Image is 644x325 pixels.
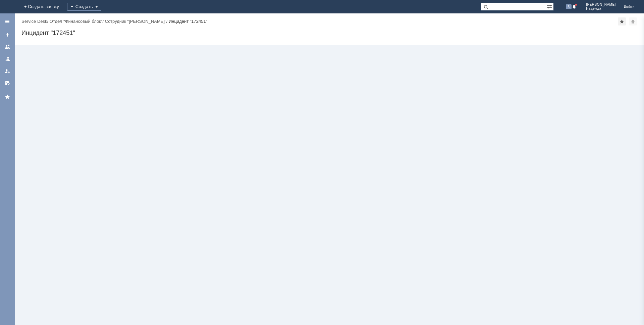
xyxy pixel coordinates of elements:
[21,30,637,36] div: Инцидент "172451"
[50,19,105,24] div: /
[586,3,616,7] span: [PERSON_NAME]
[21,19,47,24] a: Service Desk
[618,17,626,25] div: Добавить в избранное
[2,30,13,40] a: Создать заявку
[169,19,207,24] div: Инцидент "172451"
[50,19,103,24] a: Отдел "Финансовый блок"
[2,42,13,52] a: Заявки на командах
[105,19,169,24] div: /
[586,7,616,11] span: Надежда
[2,66,13,76] a: Мои заявки
[105,19,166,24] a: Сотрудник "[PERSON_NAME]"
[566,4,572,9] span: 3
[547,3,553,9] span: Расширенный поиск
[629,17,637,25] div: Сделать домашней страницей
[2,54,13,64] a: Заявки в моей ответственности
[21,19,50,24] div: /
[67,3,101,11] div: Создать
[2,78,13,89] a: Мои согласования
